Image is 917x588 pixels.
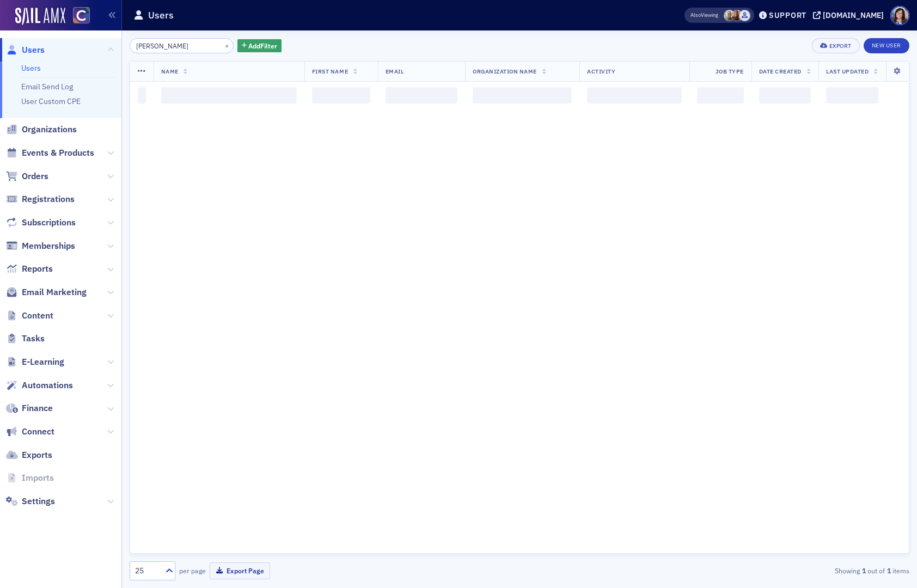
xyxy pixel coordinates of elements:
span: Profile [890,6,909,25]
a: Subscriptions [6,217,76,229]
div: Showing out of items [657,566,909,575]
span: ‌ [697,87,744,103]
div: Also [690,11,701,19]
span: Organization Name [473,68,537,75]
a: Exports [6,449,52,461]
strong: 1 [885,566,892,575]
span: Name [161,68,179,75]
span: ‌ [386,87,457,103]
a: Finance [6,402,53,414]
a: Settings [6,495,55,507]
span: Imports [22,472,54,484]
a: Tasks [6,333,45,345]
span: Email [386,68,404,75]
span: ‌ [312,87,370,103]
span: Derrol Moorhead [724,10,735,21]
span: ‌ [161,87,297,103]
span: E-Learning [22,356,64,368]
span: ‌ [826,87,878,103]
a: Users [21,63,41,73]
a: View Homepage [65,7,90,26]
span: ‌ [587,87,682,103]
span: Job Type [716,68,744,75]
span: Activity [587,68,615,75]
img: SailAMX [73,7,90,24]
span: Date Created [759,68,802,75]
div: Export [829,43,852,49]
span: Subscriptions [22,217,76,229]
span: Tasks [22,333,45,345]
a: Imports [6,472,54,484]
span: ‌ [473,87,572,103]
a: Automations [6,379,73,391]
span: Finance [22,402,53,414]
span: Content [22,310,53,322]
a: Registrations [6,193,75,205]
span: Email Marketing [22,286,87,298]
a: Orders [6,170,48,182]
a: E-Learning [6,356,64,368]
span: Settings [22,495,55,507]
a: Users [6,44,45,56]
span: Registrations [22,193,75,205]
h1: Users [148,9,174,22]
label: per page [179,566,206,575]
span: Events & Products [22,147,94,159]
span: Add Filter [248,41,277,51]
a: Email Send Log [21,82,73,91]
span: Automations [22,379,73,391]
span: ‌ [138,87,146,103]
span: First Name [312,68,348,75]
span: ‌ [759,87,811,103]
a: New User [864,38,909,53]
a: Email Marketing [6,286,87,298]
span: Viewing [690,11,718,19]
button: × [222,40,232,50]
button: Export [812,38,859,53]
button: [DOMAIN_NAME] [813,11,888,19]
a: Reports [6,263,53,275]
a: User Custom CPE [21,96,81,106]
span: Memberships [22,240,75,252]
input: Search… [130,38,234,53]
span: Dan Baer [739,10,750,21]
span: Connect [22,426,54,438]
button: AddFilter [237,39,282,53]
span: Sheila Duggan [731,10,743,21]
a: Content [6,310,53,322]
a: Connect [6,426,54,438]
span: Orders [22,170,48,182]
img: SailAMX [15,8,65,25]
a: Organizations [6,124,77,136]
span: Reports [22,263,53,275]
span: Users [22,44,45,56]
a: Memberships [6,240,75,252]
div: Support [769,10,806,20]
strong: 1 [860,566,867,575]
button: Export Page [210,562,270,579]
a: Events & Products [6,147,94,159]
div: [DOMAIN_NAME] [823,10,884,20]
span: Exports [22,449,52,461]
span: Last Updated [826,68,869,75]
div: 25 [135,565,159,577]
span: Organizations [22,124,77,136]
